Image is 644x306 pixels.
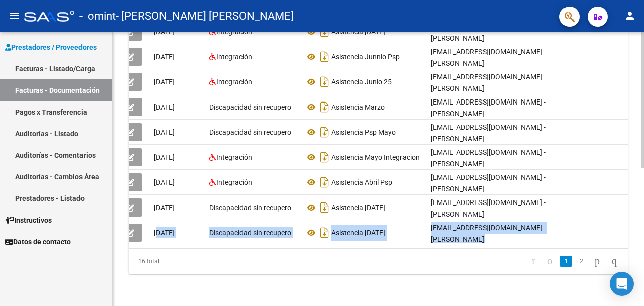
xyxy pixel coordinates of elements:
span: Asistencia [DATE] [331,229,385,237]
span: [DATE] [154,128,175,136]
i: Descargar documento [318,99,331,115]
span: [EMAIL_ADDRESS][DOMAIN_NAME] - [PERSON_NAME] [431,198,546,218]
a: go to previous page [543,256,557,267]
span: [EMAIL_ADDRESS][DOMAIN_NAME] - [PERSON_NAME] [431,48,546,67]
span: [DATE] [154,103,175,111]
span: [EMAIL_ADDRESS][DOMAIN_NAME] - [PERSON_NAME] [431,123,546,143]
span: - [PERSON_NAME] [PERSON_NAME] [116,5,294,27]
a: go to last page [607,256,621,267]
i: Descargar documento [318,74,331,90]
span: Instructivos [5,215,52,226]
a: go to next page [590,256,604,267]
i: Descargar documento [318,225,331,241]
span: Asistencia [DATE] [331,203,385,212]
span: Asistencia Marzo [331,103,385,111]
mat-icon: person [624,10,636,22]
span: Integración [216,78,252,86]
div: Open Intercom Messenger [610,272,634,296]
i: Descargar documento [318,174,331,190]
span: Datos de contacto [5,236,71,247]
span: [EMAIL_ADDRESS][DOMAIN_NAME] - [PERSON_NAME] [431,224,546,243]
li: page 2 [574,253,589,270]
span: Discapacidad sin recupero [209,103,291,111]
i: Descargar documento [318,149,331,165]
span: [EMAIL_ADDRESS][DOMAIN_NAME] - [PERSON_NAME] [431,173,546,193]
span: Prestadores / Proveedores [5,42,97,53]
span: [DATE] [154,78,175,86]
a: go to first page [527,256,540,267]
i: Descargar documento [318,49,331,65]
span: - omint [79,5,116,27]
span: Asistencia Junio 25 [331,78,392,86]
span: Discapacidad sin recupero [209,128,291,136]
span: Discapacidad sin recupero [209,229,291,237]
span: Asistencia Abril Psp [331,178,392,186]
span: [DATE] [154,178,175,186]
i: Descargar documento [318,124,331,140]
span: [DATE] [154,203,175,212]
span: Integración [216,53,252,61]
mat-icon: menu [8,10,20,22]
span: [EMAIL_ADDRESS][DOMAIN_NAME] - [PERSON_NAME] [431,148,546,168]
span: Integración [216,178,252,186]
span: Asistencia Junnio Psp [331,53,400,61]
span: Asistencia Psp Mayo [331,128,396,136]
span: Asistencia [DATE] [331,28,385,36]
span: Integración [216,153,252,161]
li: page 1 [558,253,574,270]
a: 1 [560,256,572,267]
span: [DATE] [154,153,175,161]
div: 16 total [129,249,227,274]
span: Asistencia Mayo Integracion [331,153,420,161]
span: [EMAIL_ADDRESS][DOMAIN_NAME] - [PERSON_NAME] [431,98,546,118]
span: [EMAIL_ADDRESS][DOMAIN_NAME] - [PERSON_NAME] [431,73,546,92]
i: Descargar documento [318,199,331,216]
a: 2 [575,256,587,267]
span: [DATE] [154,53,175,61]
span: Discapacidad sin recupero [209,203,291,212]
span: [DATE] [154,229,175,237]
